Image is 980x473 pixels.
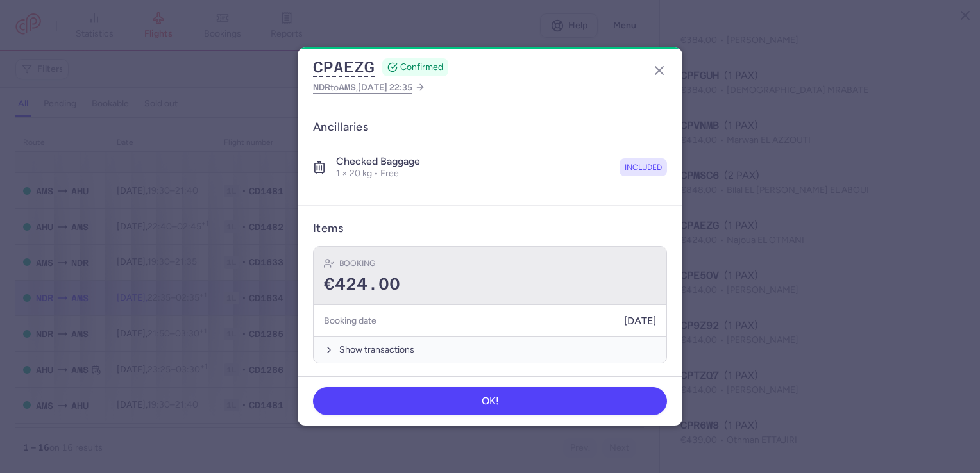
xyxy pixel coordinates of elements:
span: included [625,161,662,174]
a: NDRtoAMS,[DATE] 22:35 [313,79,425,95]
button: Show transactions [314,336,666,363]
span: CONFIRMED [400,61,443,74]
span: [DATE] [624,315,656,327]
button: CPAEZG [313,58,375,77]
p: 1 × 20 kg • Free [336,168,420,179]
h4: Checked baggage [336,155,420,168]
span: [DATE] 22:35 [358,82,412,93]
div: Booking€424.00 [314,247,666,305]
h3: Ancillaries [313,120,667,135]
h4: Booking [339,257,375,270]
span: NDR [313,82,330,92]
span: OK! [482,395,499,407]
span: €424.00 [324,275,400,294]
span: to , [313,79,412,95]
h5: Booking date [324,313,376,329]
h3: Items [313,221,343,236]
span: AMS [339,82,356,92]
button: OK! [313,387,667,415]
